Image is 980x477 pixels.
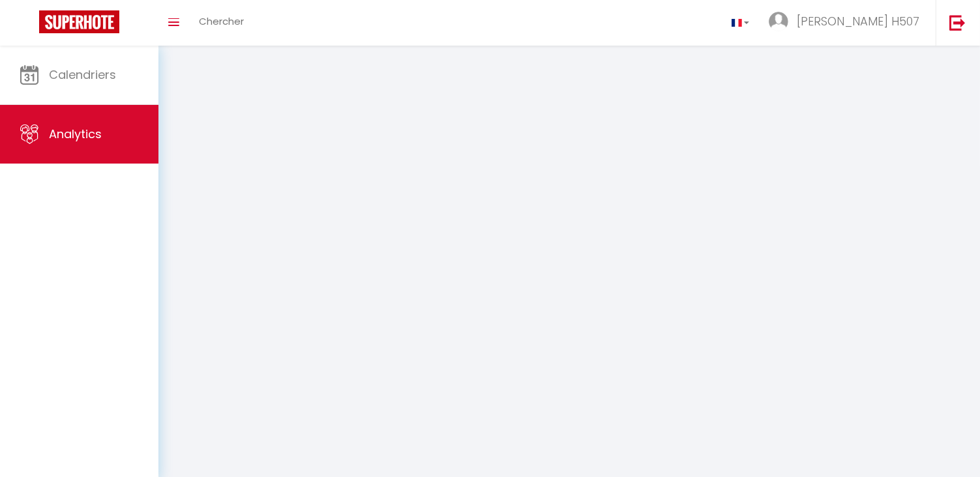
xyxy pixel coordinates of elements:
[797,13,919,29] span: [PERSON_NAME] H507
[49,126,102,142] span: Analytics
[39,10,119,33] img: Super Booking
[199,14,244,28] span: Chercher
[49,66,116,83] span: Calendriers
[949,14,966,31] img: logout
[769,12,788,31] img: ...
